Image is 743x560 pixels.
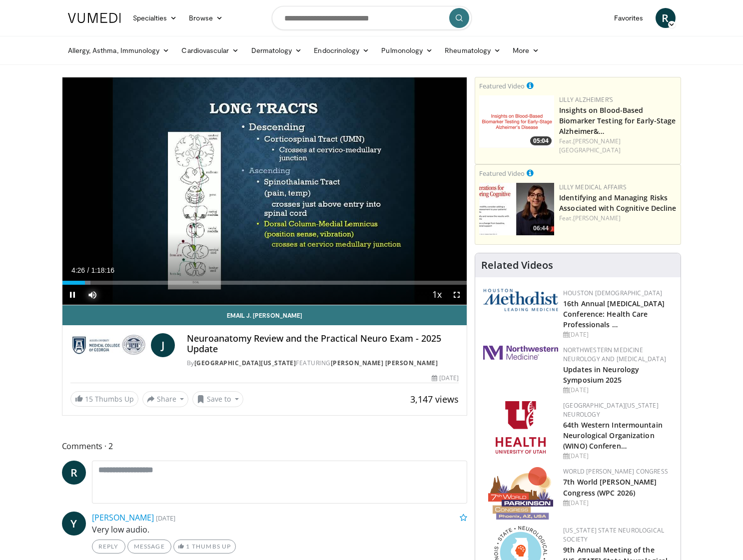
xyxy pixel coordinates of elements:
a: 16th Annual [MEDICAL_DATA] Conference: Health Care Professionals … [563,299,665,329]
a: [PERSON_NAME] [573,214,621,222]
span: 15 [85,394,93,404]
div: Progress Bar [62,281,467,285]
a: 7th World [PERSON_NAME] Congress (WPC 2026) [563,477,657,497]
a: [PERSON_NAME] [PERSON_NAME] [331,359,438,367]
button: Mute [82,285,102,305]
div: [DATE] [563,499,673,508]
span: Comments 2 [62,440,468,453]
a: [PERSON_NAME][GEOGRAPHIC_DATA] [559,137,621,154]
button: Save to [192,391,243,407]
a: Pulmonology [375,40,439,60]
span: 4:26 [71,266,85,274]
a: Reply [92,540,125,554]
button: Playback Rate [427,285,447,305]
div: By FEATURING [187,359,459,368]
div: [DATE] [432,374,459,383]
a: Email J. [PERSON_NAME] [62,305,467,325]
a: Favorites [608,8,650,28]
img: 5e4488cc-e109-4a4e-9fd9-73bb9237ee91.png.150x105_q85_autocrop_double_scale_upscale_version-0.2.png [483,289,558,311]
span: 05:04 [530,136,552,145]
div: [DATE] [563,330,673,339]
a: Lilly Alzheimer’s [559,95,613,104]
a: [US_STATE] State Neurological Society [563,526,664,544]
a: 05:04 [479,95,554,148]
div: Feat. [559,214,677,223]
a: More [507,40,545,60]
a: Updates in Neurology Symposium 2025 [563,365,639,385]
a: Cardiovascular [175,40,245,60]
small: [DATE] [156,514,175,523]
span: 1:18:16 [91,266,114,274]
a: Identifying and Managing Risks Associated with Cognitive Decline [559,193,676,213]
a: Houston [DEMOGRAPHIC_DATA] [563,289,662,297]
span: / [87,266,89,274]
div: [DATE] [563,452,673,461]
a: R [656,8,676,28]
img: 2a462fb6-9365-492a-ac79-3166a6f924d8.png.150x105_q85_autocrop_double_scale_upscale_version-0.2.jpg [483,346,558,360]
small: Featured Video [479,169,525,178]
a: 15 Thumbs Up [70,391,138,407]
img: 16fe1da8-a9a0-4f15-bd45-1dd1acf19c34.png.150x105_q85_autocrop_double_scale_upscale_version-0.2.png [488,467,553,520]
small: Featured Video [479,81,525,90]
a: [PERSON_NAME] [92,512,154,523]
img: fc5f84e2-5eb7-4c65-9fa9-08971b8c96b8.jpg.150x105_q85_crop-smart_upscale.jpg [479,183,554,235]
button: Fullscreen [447,285,467,305]
a: Insights on Blood-Based Biomarker Testing for Early-Stage Alzheimer&… [559,105,676,136]
a: Rheumatology [439,40,507,60]
a: Dermatology [245,40,308,60]
span: 3,147 views [410,393,459,405]
img: Medical College of Georgia - Augusta University [70,333,147,357]
a: Message [127,540,171,554]
span: 1 [186,543,190,550]
video-js: Video Player [62,77,467,305]
img: VuMedi Logo [68,13,121,23]
a: [GEOGRAPHIC_DATA][US_STATE] Neurology [563,401,659,419]
a: J [151,333,175,357]
p: Very low audio. [92,524,468,536]
span: 06:44 [530,224,552,233]
div: [DATE] [563,386,673,395]
a: R [62,461,86,485]
a: Browse [183,8,229,28]
img: 89d2bcdb-a0e3-4b93-87d8-cca2ef42d978.png.150x105_q85_crop-smart_upscale.png [479,95,554,148]
h4: Related Videos [481,259,553,271]
a: 1 Thumbs Up [173,540,236,554]
a: Specialties [127,8,183,28]
a: Endocrinology [308,40,375,60]
a: Northwestern Medicine Neurology and [MEDICAL_DATA] [563,346,666,363]
img: f6362829-b0a3-407d-a044-59546adfd345.png.150x105_q85_autocrop_double_scale_upscale_version-0.2.png [496,401,546,454]
a: Y [62,512,86,536]
a: [GEOGRAPHIC_DATA][US_STATE] [194,359,296,367]
input: Search topics, interventions [272,6,472,30]
h4: Neuroanatomy Review and the Practical Neuro Exam - 2025 Update [187,333,459,355]
a: 64th Western Intermountain Neurological Organization (WINO) Conferen… [563,420,663,451]
div: Feat. [559,137,677,155]
a: World [PERSON_NAME] Congress [563,467,668,476]
a: Lilly Medical Affairs [559,183,627,191]
a: Allergy, Asthma, Immunology [62,40,176,60]
button: Pause [62,285,82,305]
button: Share [142,391,189,407]
a: 06:44 [479,183,554,235]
